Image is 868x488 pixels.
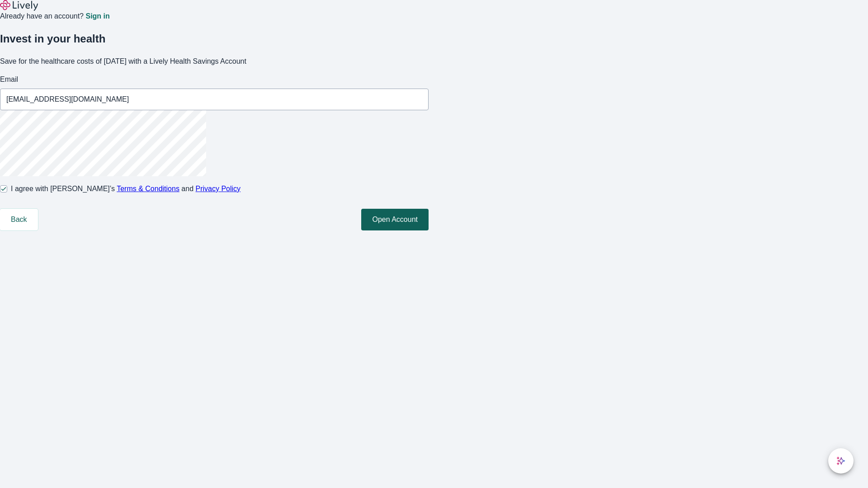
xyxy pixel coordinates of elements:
span: I agree with [PERSON_NAME]’s and [11,183,241,194]
a: Sign in [85,13,109,20]
a: Terms & Conditions [117,185,179,192]
svg: Lively AI Assistant [836,456,845,465]
button: chat [828,448,854,474]
button: Open Account [361,209,429,230]
a: Privacy Policy [196,185,241,192]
